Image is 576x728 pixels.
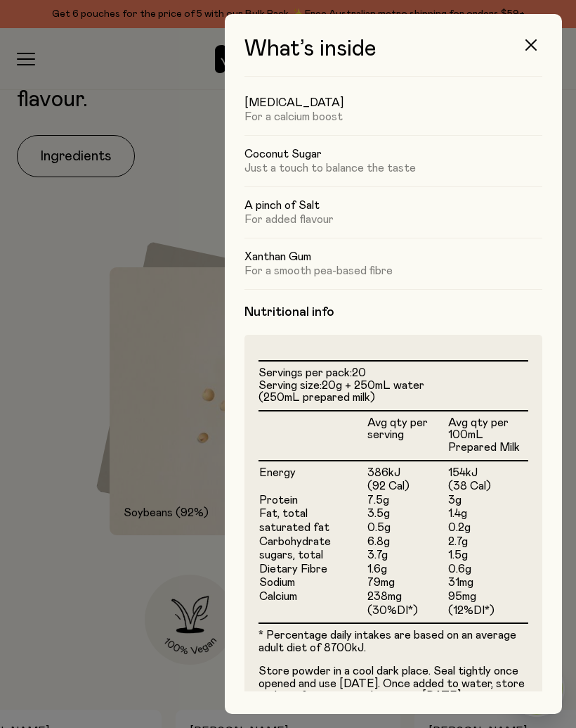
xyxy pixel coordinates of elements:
p: For added flavour [244,212,542,226]
td: 1.5g [447,549,528,563]
p: Just a touch to balance the taste [244,161,542,175]
p: For a calcium boost [244,110,542,124]
p: Store powder in a cool dark place. Seal tightly once opened and use [DATE]. Once added to water, ... [258,665,528,703]
td: 0.6g [447,563,528,577]
td: (12%DI*) [447,604,528,623]
td: 3.5g [367,507,447,521]
span: Protein [259,494,298,506]
td: 154kJ [447,461,528,480]
td: 2.7g [447,535,528,549]
td: 1.4g [447,507,528,521]
span: Fat, total [259,508,308,519]
td: 0.5g [367,521,447,535]
td: 7.5g [367,494,447,508]
span: sugars, total [259,549,323,561]
span: Dietary Fibre [259,563,327,575]
td: 79mg [367,576,447,590]
span: saturated fat [259,522,329,533]
p: * Percentage daily intakes are based on an average adult diet of 8700kJ. [258,630,528,654]
span: Energy [259,467,296,478]
li: Serving size: [258,380,528,404]
span: 20g + 250mL water (250mL prepared milk) [258,380,424,404]
h5: A pinch of Salt [244,198,542,212]
h5: [MEDICAL_DATA] [244,96,542,110]
td: 386kJ [367,461,447,480]
td: 0.2g [447,521,528,535]
li: Servings per pack: [258,367,528,380]
p: For a smooth pea-based fibre [244,264,542,278]
td: 238mg [367,590,447,604]
h5: Xanthan Gum [244,250,542,264]
td: 3g [447,494,528,508]
td: 3.7g [367,549,447,563]
th: Avg qty per serving [367,411,447,461]
td: 1.6g [367,563,447,577]
span: Sodium [259,577,295,588]
td: (92 Cal) [367,480,447,494]
h3: What’s inside [244,37,542,77]
th: Avg qty per 100mL Prepared Milk [447,411,528,461]
span: 20 [352,367,366,378]
span: Carbohydrate [259,536,331,547]
h5: Coconut Sugar [244,147,542,161]
span: Calcium [259,591,297,602]
td: 95mg [447,590,528,604]
td: (38 Cal) [447,480,528,494]
h4: Nutritional info [244,304,542,321]
td: 6.8g [367,535,447,549]
td: (30%DI*) [367,604,447,623]
td: 31mg [447,576,528,590]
